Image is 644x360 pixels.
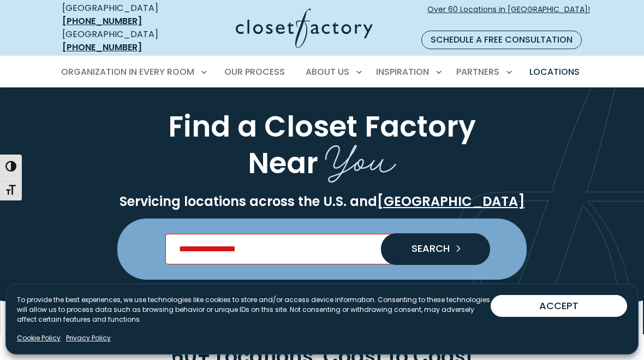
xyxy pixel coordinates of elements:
input: Enter Postal Code [165,234,479,264]
span: Locations [529,66,580,78]
span: Partners [456,66,499,78]
a: [PHONE_NUMBER] [62,41,142,54]
span: You [325,126,396,186]
a: Schedule a Free Consultation [421,31,582,49]
a: [GEOGRAPHIC_DATA] [377,192,525,210]
div: [GEOGRAPHIC_DATA] [62,28,181,54]
div: [GEOGRAPHIC_DATA] [62,2,181,28]
span: Near [248,143,318,183]
button: Search our Nationwide Locations [381,233,490,265]
span: Over 60 Locations in [GEOGRAPHIC_DATA]! [427,4,590,27]
span: SEARCH [403,244,450,253]
a: Privacy Policy [66,333,111,343]
a: [PHONE_NUMBER] [62,15,142,27]
button: ACCEPT [491,295,627,317]
span: Our Process [224,66,285,78]
a: Cookie Policy [17,333,61,343]
span: Inspiration [376,66,429,78]
span: About Us [306,66,349,78]
p: Servicing locations across the U.S. and [70,193,574,210]
img: Closet Factory Logo [236,8,373,48]
span: Find a Closet Factory [168,107,476,146]
span: Organization in Every Room [61,66,194,78]
nav: Primary Menu [53,57,591,87]
p: To provide the best experiences, we use technologies like cookies to store and/or access device i... [17,295,491,324]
